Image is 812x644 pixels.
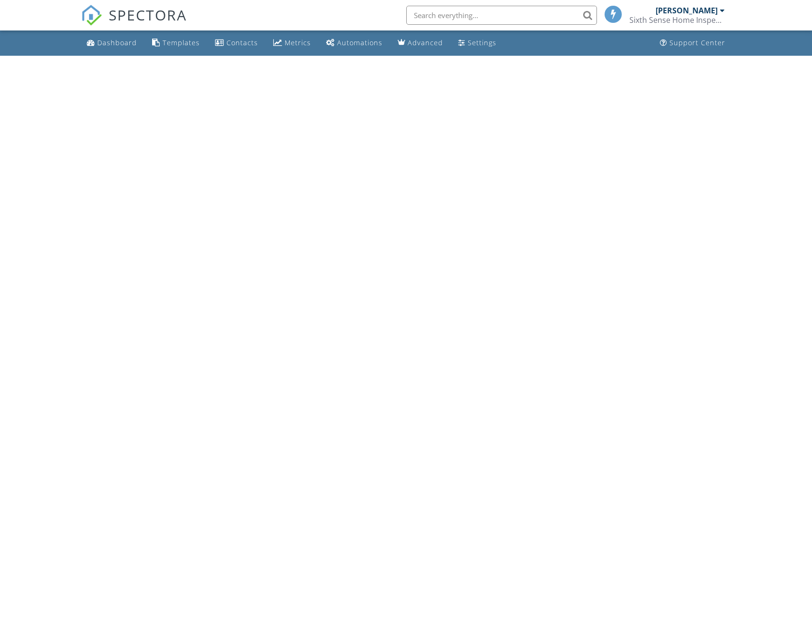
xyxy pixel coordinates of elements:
div: Settings [468,38,496,47]
a: Templates [148,34,204,52]
a: Contacts [211,34,262,52]
div: Automations [337,38,382,47]
a: Automations (Basic) [322,34,386,52]
img: The Best Home Inspection Software - Spectora [81,5,102,26]
a: Dashboard [83,34,141,52]
a: Settings [454,34,500,52]
div: Advanced [408,38,443,47]
span: SPECTORA [109,5,187,25]
div: [PERSON_NAME] [656,6,718,15]
div: Sixth Sense Home Inspections [629,15,725,25]
div: Dashboard [97,38,137,47]
div: Metrics [285,38,311,47]
div: Support Center [669,38,725,47]
div: Templates [163,38,200,47]
a: Metrics [269,34,315,52]
a: SPECTORA [81,13,187,33]
a: Support Center [656,34,729,52]
input: Search everything... [406,6,597,25]
div: Contacts [226,38,258,47]
a: Advanced [394,34,447,52]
